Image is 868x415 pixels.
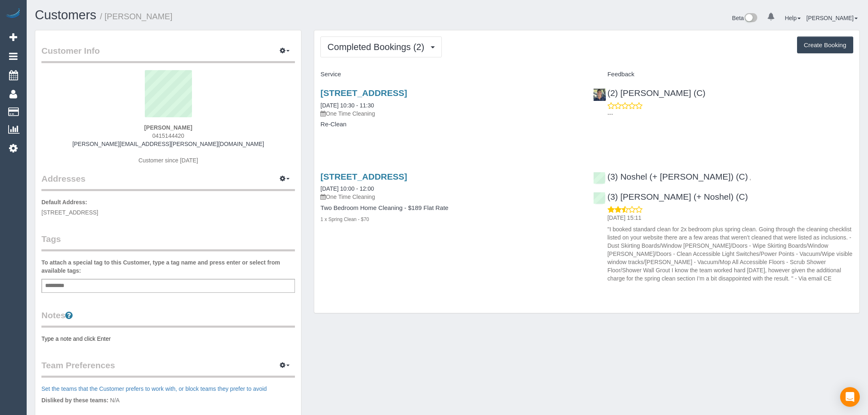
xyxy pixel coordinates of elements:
a: (3) Noshel (+ [PERSON_NAME]) (C) [593,172,748,181]
a: Set the teams that the Customer prefers to work with, or block teams they prefer to avoid [41,385,267,392]
h4: Re-Clean [320,121,580,128]
strong: [PERSON_NAME] [144,124,192,131]
legend: Customer Info [41,45,295,63]
a: (2) [PERSON_NAME] (C) [593,88,706,98]
button: Create Booking [797,36,853,54]
a: [DATE] 10:30 - 11:30 [320,102,374,109]
legend: Tags [41,233,295,251]
span: [STREET_ADDRESS] [41,209,98,216]
legend: Notes [41,309,295,328]
label: Disliked by these teams: [41,396,108,404]
h4: Feedback [593,71,853,78]
legend: Team Preferences [41,359,295,378]
p: One Time Cleaning [320,193,580,201]
a: [STREET_ADDRESS] [320,172,407,181]
span: Customer since [DATE] [139,157,198,164]
a: (3) [PERSON_NAME] (+ Noshel) (C) [593,192,748,201]
a: [STREET_ADDRESS] [320,88,407,98]
img: (2) Eray Mertturk (C) [594,89,606,101]
pre: Type a note and click Enter [41,335,295,343]
div: Open Intercom Messenger [840,387,860,407]
img: Automaid Logo [5,8,21,20]
span: , [749,174,751,181]
label: To attach a special tag to this Customer, type a tag name and press enter or select from availabl... [41,258,295,275]
a: [DATE] 10:00 - 12:00 [320,185,374,192]
small: / [PERSON_NAME] [100,12,173,21]
a: [PERSON_NAME][EMAIL_ADDRESS][PERSON_NAME][DOMAIN_NAME] [72,141,264,147]
span: N/A [110,397,119,404]
p: [DATE] 15:11 [608,214,853,222]
a: [PERSON_NAME] [806,15,858,21]
span: Completed Bookings (2) [327,42,428,52]
span: 0415144420 [152,132,184,139]
h4: Two Bedroom Home Cleaning - $189 Flat Rate [320,205,580,212]
a: Help [785,15,801,21]
p: --- [608,110,853,118]
label: Default Address: [41,198,87,206]
a: Beta [732,15,758,21]
p: "I booked standard clean for 2x bedroom plus spring clean. Going through the cleaning checklist l... [608,225,853,283]
p: One Time Cleaning [320,109,580,118]
button: Completed Bookings (2) [320,36,442,57]
img: New interface [744,13,757,24]
h4: Service [320,71,580,78]
small: 1 x Spring Clean - $70 [320,217,369,222]
a: Customers [35,8,96,22]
